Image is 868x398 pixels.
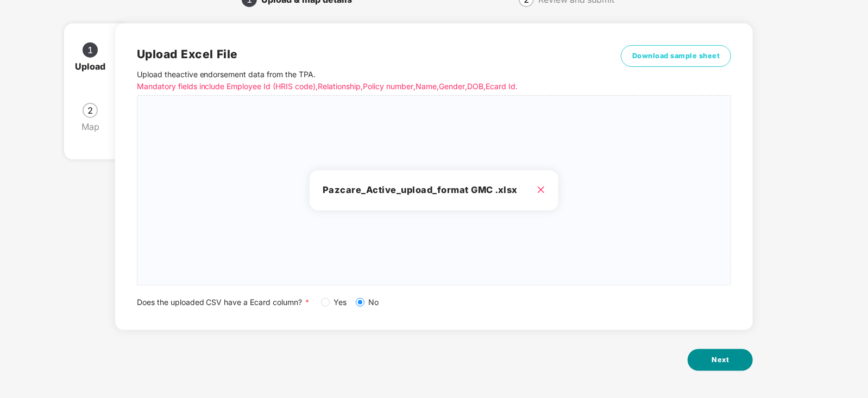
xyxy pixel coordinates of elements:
[688,349,753,371] button: Next
[621,45,732,67] button: Download sample sheet
[137,296,732,308] div: Does the uploaded CSV have a Ecard column?
[137,96,731,285] span: Pazcare_Active_upload_format GMC .xlsx close
[137,80,583,92] p: Mandatory fields include Employee Id (HRIS code), Relationship, Policy number, Name, Gender, DOB,...
[137,45,583,63] h2: Upload Excel File
[632,51,720,61] span: Download sample sheet
[87,46,93,54] span: 1
[537,185,545,194] span: close
[81,118,108,135] div: Map
[330,296,351,308] span: Yes
[323,183,545,197] h3: Pazcare_Active_upload_format GMC .xlsx
[137,69,583,92] p: Upload the active endorsement data from the TPA .
[87,106,93,115] span: 2
[712,355,729,365] span: Next
[364,296,383,308] span: No
[75,58,114,75] div: Upload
